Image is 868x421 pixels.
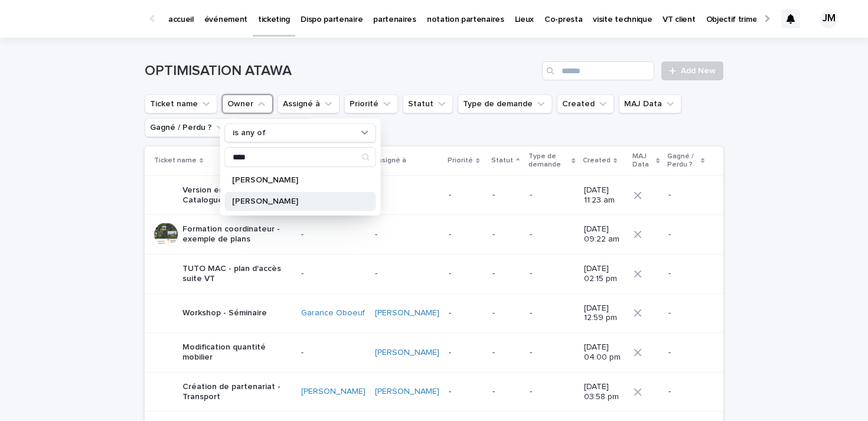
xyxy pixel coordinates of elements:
p: - [530,190,575,200]
p: - [375,230,439,240]
p: - [449,190,483,200]
div: JM [820,9,838,28]
div: Search [225,147,376,167]
a: [PERSON_NAME] [375,308,439,318]
p: - [301,269,366,279]
p: - [492,230,520,240]
button: Priorité [344,94,398,113]
p: Formation coordinateur - exemple de plans [182,224,292,244]
p: - [668,230,704,240]
p: - [449,308,483,318]
p: - [492,269,520,279]
p: [DATE] 02:15 pm [584,264,625,284]
p: - [492,190,520,200]
tr: Formation coordinateur - exemple de plans-----[DATE] 09:22 am- [145,215,723,254]
tr: Création de partenariat - Transport[PERSON_NAME] [PERSON_NAME] ---[DATE] 03:58 pm- [145,372,723,412]
button: MAJ Data [619,94,681,113]
input: Search [226,148,376,167]
p: Workshop - Séminaire [182,308,267,318]
p: Statut [491,154,513,167]
p: - [492,308,520,318]
button: Attachments [236,118,311,137]
a: Garance Oboeuf [301,308,365,318]
p: - [530,348,575,358]
p: Modification quantité mobilier [182,342,292,363]
p: - [668,269,704,279]
a: Add New [661,61,723,80]
p: - [301,230,366,240]
p: - [449,269,483,279]
h1: OPTIMISATION ATAWA [145,63,537,80]
button: Assigné à [278,94,340,113]
p: [DATE] 12:59 pm [584,303,625,324]
p: Version english du Catalogue [182,185,292,205]
tr: TUTO MAC - plan d'accès suite VT-----[DATE] 02:15 pm- [145,254,723,293]
p: Création de partenariat - Transport [182,382,292,402]
a: [PERSON_NAME] [301,387,366,397]
p: Priorité [448,154,473,167]
p: - [492,348,520,358]
span: Add New [681,67,716,75]
p: - [301,348,366,358]
p: - [530,387,575,397]
p: MAJ Data [632,150,653,172]
button: Gagné / Perdu ? [145,118,231,137]
a: [PERSON_NAME] [375,387,439,397]
input: Search [542,61,654,80]
p: - [530,308,575,318]
p: Assigné à [374,154,406,167]
p: - [375,269,439,279]
button: Created [557,94,614,113]
a: [PERSON_NAME] [375,348,439,358]
p: - [668,308,704,318]
button: Ticket name [145,94,217,113]
p: [DATE] 11:23 am [584,185,625,205]
p: is any of [233,128,266,138]
tr: Version english du Catalogue[PERSON_NAME] ----[DATE] 11:23 am- [145,175,723,215]
button: Type de demande [458,94,552,113]
p: [DATE] 09:22 am [584,224,625,244]
img: Ls34BcGeRexTGTNfXpUC [24,7,138,31]
tr: Workshop - SéminaireGarance Oboeuf [PERSON_NAME] ---[DATE] 12:59 pm- [145,293,723,333]
p: TUTO MAC - plan d'accès suite VT [182,264,292,284]
p: Created [583,154,611,167]
p: - [375,190,439,200]
p: Gagné / Perdu ? [667,150,698,172]
p: Ticket name [154,154,197,167]
button: Owner [222,94,273,113]
p: - [530,269,575,279]
p: - [449,387,483,397]
tr: Modification quantité mobilier-[PERSON_NAME] ---[DATE] 04:00 pm- [145,333,723,373]
p: Type de demande [528,150,569,172]
p: [DATE] 04:00 pm [584,342,625,363]
p: [PERSON_NAME] [232,197,357,205]
p: - [668,190,704,200]
p: - [449,230,483,240]
button: Statut [403,94,453,113]
p: - [668,387,704,397]
p: - [492,387,520,397]
p: [DATE] 03:58 pm [584,382,625,402]
p: - [449,348,483,358]
p: - [668,348,704,358]
p: [PERSON_NAME] [232,176,357,184]
p: - [530,230,575,240]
